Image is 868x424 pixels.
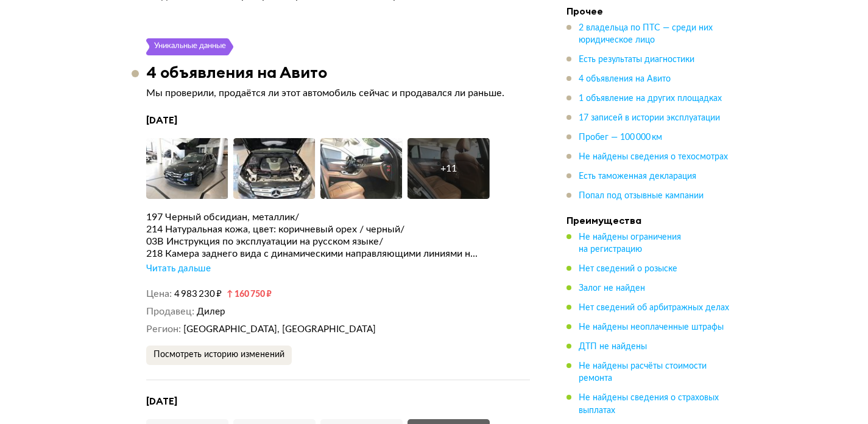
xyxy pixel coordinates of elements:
[146,63,327,82] h3: 4 объявления на Авито
[146,288,172,301] dt: Цена
[146,223,530,235] div: 214 Натуральная кожа, цвет: коричневый орех / черный/
[320,138,403,199] img: Car Photo
[146,248,530,260] div: 218 Камера заднего вида с динамическими направляющими линиями н...
[146,395,530,408] h4: [DATE]
[183,325,376,334] span: [GEOGRAPHIC_DATA], [GEOGRAPHIC_DATA]
[579,304,729,312] span: Нет сведений об арбитражных делах
[197,307,225,316] span: Дилер
[153,38,227,55] div: Уникальные данные
[233,138,316,199] img: Car Photo
[579,394,719,414] span: Не найдены сведения о страховых выплатах
[566,5,737,17] h4: Прочее
[146,346,292,365] button: Посмотреть историю изменений
[579,284,645,293] span: Залог не найден
[579,362,707,383] span: Не найдены расчёты стоимости ремонта
[579,94,722,103] span: 1 объявление на других площадках
[579,75,671,83] span: 4 объявления на Авито
[579,24,713,44] span: 2 владельца по ПТС — среди них юридическое лицо
[579,265,677,273] span: Нет сведений о розыске
[579,114,720,122] span: 17 записей в истории эксплуатации
[566,214,737,226] h4: Преимущества
[440,162,457,175] div: + 11
[579,172,696,181] span: Есть таможенная декларация
[227,290,272,299] small: 160 750 ₽
[579,323,724,332] span: Не найдены неоплаченные штрафы
[146,263,211,275] div: Читать дальше
[579,133,662,142] span: Пробег — 100 000 км
[579,233,681,254] span: Не найдены ограничения на регистрацию
[146,235,530,248] div: 03B Инструкция по эксплуатации на русском языке/
[146,138,228,199] img: Car Photo
[579,55,694,64] span: Есть результаты диагностики
[146,114,530,127] h4: [DATE]
[579,192,704,200] span: Попал под отзывные кампании
[146,323,181,336] dt: Регион
[146,305,194,318] dt: Продавец
[146,211,530,223] div: 197 Черный обсидиан, металлик/
[146,87,530,99] p: Мы проверили, продаётся ли этот автомобиль сейчас и продавался ли раньше.
[174,290,222,299] span: 4 983 230 ₽
[153,350,284,359] span: Посмотреть историю изменений
[579,153,728,161] span: Не найдены сведения о техосмотрах
[579,342,647,351] span: ДТП не найдены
